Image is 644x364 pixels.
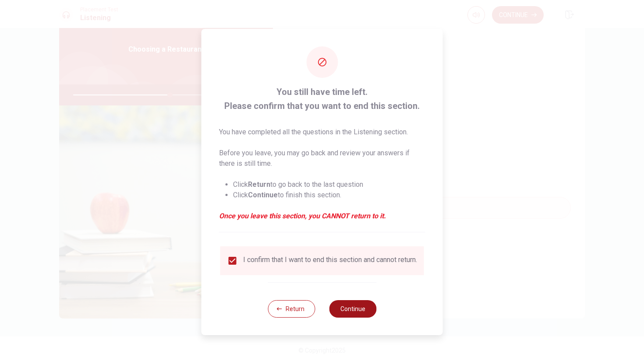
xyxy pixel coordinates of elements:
li: Click to finish this section. [233,190,425,200]
button: Return [268,300,315,318]
p: You have completed all the questions in the Listening section. [219,127,425,137]
p: Before you leave, you may go back and review your answers if there is still time. [219,148,425,169]
span: You still have time left. Please confirm that you want to end this section. [219,85,425,113]
button: Continue [329,300,376,318]
em: Once you leave this section, you CANNOT return to it. [219,211,425,221]
strong: Continue [248,191,278,199]
li: Click to go back to the last question [233,179,425,190]
div: I confirm that I want to end this section and cannot return. [243,255,417,266]
strong: Return [248,180,270,189]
